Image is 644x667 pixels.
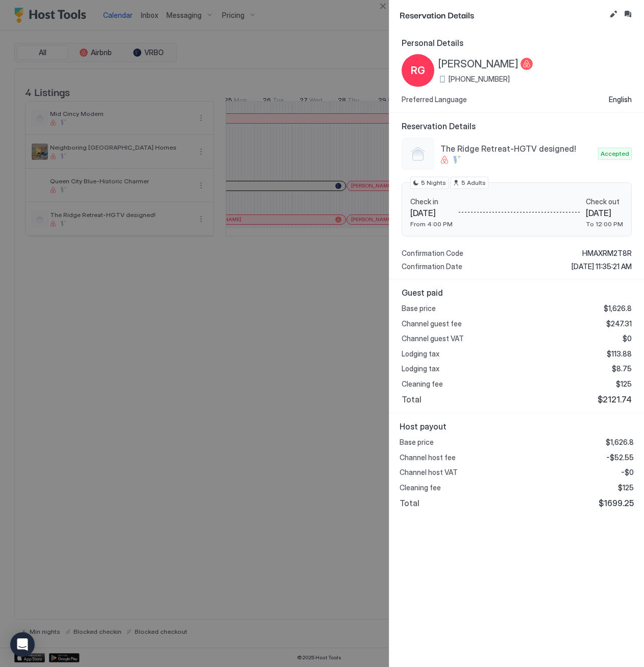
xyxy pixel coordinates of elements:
span: $125 [618,483,634,492]
span: $125 [616,379,632,389]
span: -$0 [621,468,634,477]
span: Accepted [601,149,629,158]
span: $1,626.8 [604,304,632,313]
span: [PHONE_NUMBER] [449,75,510,84]
span: [DATE] 11:35:21 AM [572,262,632,271]
span: [PERSON_NAME] [438,58,518,70]
span: Base price [402,304,436,313]
span: Channel host fee [400,453,456,462]
span: Preferred Language [402,95,467,104]
span: Total [400,498,419,508]
span: Channel guest VAT [402,334,464,343]
span: -$52.55 [606,453,634,462]
button: Edit reservation [607,8,620,20]
span: Cleaning fee [402,379,443,389]
span: [DATE] [410,208,453,218]
span: $2121.74 [598,394,632,404]
span: $0 [623,334,632,343]
span: Channel guest fee [402,319,462,328]
span: Host payout [400,421,634,432]
span: English [609,95,632,104]
span: $8.75 [612,364,632,373]
span: Lodging tax [402,349,439,359]
span: Confirmation Date [402,262,462,271]
span: $1699.25 [599,498,634,508]
span: HMAXRM2T8R [582,249,632,258]
span: [DATE] [586,208,623,218]
span: Reservation Details [402,121,632,131]
span: 5 Nights [421,178,446,187]
span: Cleaning fee [400,483,441,492]
span: $1,626.8 [606,438,634,447]
span: Check out [586,197,623,206]
span: The Ridge Retreat-HGTV designed! [440,144,594,154]
span: Check in [410,197,453,206]
span: Reservation Details [400,8,605,21]
span: Base price [400,438,434,447]
span: Confirmation Code [402,249,463,258]
span: 5 Adults [461,178,486,187]
span: Lodging tax [402,364,439,373]
span: $113.88 [607,349,632,359]
span: To 12:00 PM [586,220,623,228]
span: $247.31 [606,319,632,328]
span: Guest paid [402,288,632,298]
span: RG [411,63,425,78]
div: Open Intercom Messenger [10,632,35,657]
span: Personal Details [402,38,632,48]
button: Inbox [622,8,634,20]
span: From 4:00 PM [410,220,453,228]
span: Total [402,394,422,404]
span: Channel host VAT [400,468,458,477]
